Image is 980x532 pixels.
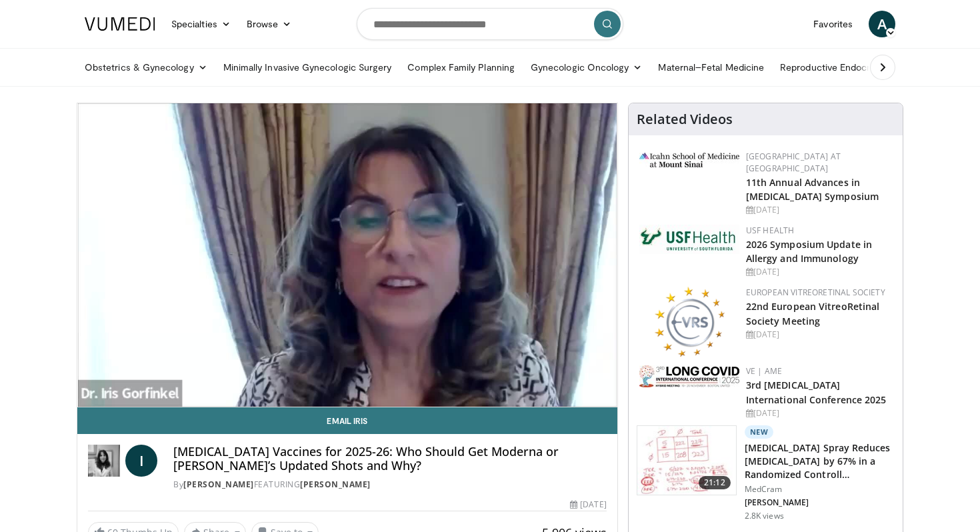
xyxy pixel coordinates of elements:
img: VuMedi Logo [85,17,155,31]
a: European VitreoRetinal Society [746,287,885,298]
a: Complex Family Planning [399,54,523,81]
div: [DATE] [746,407,892,419]
div: [DATE] [746,204,892,216]
p: [PERSON_NAME] [745,497,895,508]
p: MedCram [745,484,895,495]
h4: [MEDICAL_DATA] Vaccines for 2025-26: Who Should Get Moderna or [PERSON_NAME]’s Updated Shots and ... [173,445,607,473]
a: 3rd [MEDICAL_DATA] International Conference 2025 [746,379,887,405]
a: 22nd European VitreoRetinal Society Meeting [746,300,880,327]
input: Search topics, interventions [357,8,623,40]
a: USF Health [746,225,795,236]
a: 2026 Symposium Update in Allergy and Immunology [746,238,872,265]
span: 21:12 [699,476,731,489]
h3: [MEDICAL_DATA] Spray Reduces [MEDICAL_DATA] by 67% in a Randomized Controll… [745,441,895,481]
h4: Related Videos [637,111,733,127]
a: A [869,11,895,37]
a: 21:12 New [MEDICAL_DATA] Spray Reduces [MEDICAL_DATA] by 67% in a Randomized Controll… MedCram [P... [637,425,895,521]
img: ee0f788f-b72d-444d-91fc-556bb330ec4c.png.150x105_q85_autocrop_double_scale_upscale_version-0.2.png [654,287,725,357]
a: Minimally Invasive Gynecologic Surgery [215,54,400,81]
a: [GEOGRAPHIC_DATA] at [GEOGRAPHIC_DATA] [746,151,841,174]
video-js: Video Player [77,103,617,407]
a: [PERSON_NAME] [183,479,254,490]
a: Browse [239,11,300,37]
img: 500bc2c6-15b5-4613-8fa2-08603c32877b.150x105_q85_crop-smart_upscale.jpg [637,426,736,495]
img: 3aa743c9-7c3f-4fab-9978-1464b9dbe89c.png.150x105_q85_autocrop_double_scale_upscale_version-0.2.jpg [639,153,739,167]
a: Favorites [805,11,861,37]
div: [DATE] [570,499,606,511]
a: VE | AME [746,365,782,377]
a: [PERSON_NAME] [300,479,371,490]
a: Obstetrics & Gynecology [77,54,215,81]
a: 11th Annual Advances in [MEDICAL_DATA] Symposium [746,176,879,203]
a: Email Iris [77,407,617,434]
img: Dr. Iris Gorfinkel [88,445,120,477]
div: [DATE] [746,266,892,278]
p: New [745,425,774,439]
a: Gynecologic Oncology [523,54,650,81]
img: 6ba8804a-8538-4002-95e7-a8f8012d4a11.png.150x105_q85_autocrop_double_scale_upscale_version-0.2.jpg [639,225,739,254]
p: 2.8K views [745,511,784,521]
div: By FEATURING [173,479,607,491]
div: [DATE] [746,329,892,341]
a: I [125,445,157,477]
a: Specialties [163,11,239,37]
img: a2792a71-925c-4fc2-b8ef-8d1b21aec2f7.png.150x105_q85_autocrop_double_scale_upscale_version-0.2.jpg [639,365,739,387]
a: Maternal–Fetal Medicine [650,54,772,81]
